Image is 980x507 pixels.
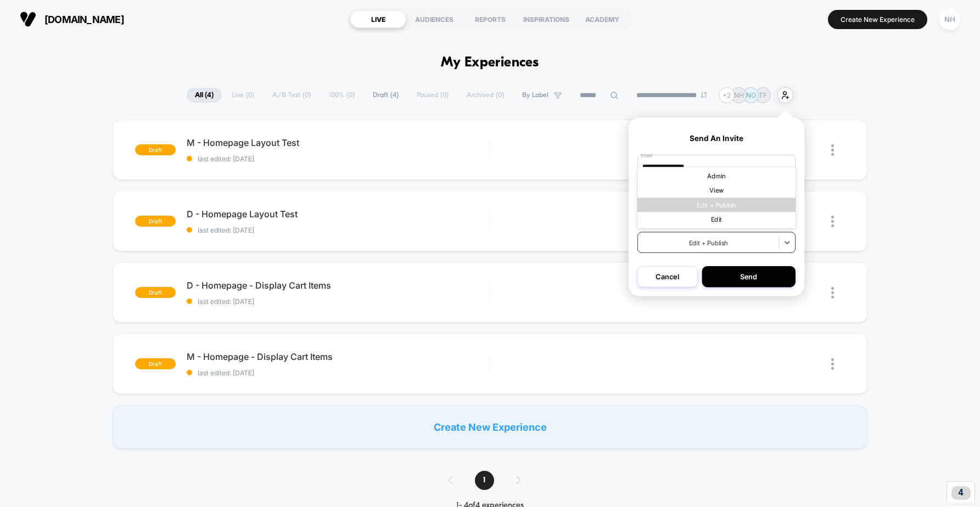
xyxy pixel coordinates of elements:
img: end [701,92,707,98]
div: REPORTS [462,10,518,28]
span: D - Homepage - Display Cart Items [187,280,489,291]
span: 1 [475,471,494,490]
div: Edit [637,212,796,227]
span: draft [135,216,176,227]
div: Current time [343,261,368,273]
img: close [831,287,834,298]
img: Visually logo [20,11,36,27]
button: [DOMAIN_NAME] [16,10,127,28]
span: draft [135,144,176,155]
span: last edited: [DATE] [187,369,489,377]
img: close [831,216,834,227]
img: close [831,144,834,156]
button: Cancel [637,266,697,287]
div: + 2 [719,87,735,103]
div: Admin [637,168,796,183]
button: Send [702,266,796,287]
span: All ( 4 ) [187,88,222,103]
span: last edited: [DATE] [187,297,489,306]
div: INSPIRATIONS [518,10,574,28]
p: NH [734,91,744,99]
input: Seek [8,243,494,253]
span: Draft ( 4 ) [365,88,407,103]
button: Play, NEW DEMO 2025-VEED.mp4 [237,127,263,154]
div: Edit + Publish [637,198,796,212]
button: Play, NEW DEMO 2025-VEED.mp4 [5,258,23,275]
span: M - Homepage Layout Test [187,137,489,148]
div: ACADEMY [574,10,630,28]
input: Volume [421,262,453,272]
div: LIVE [350,10,406,28]
span: last edited: [DATE] [187,226,489,234]
div: View [637,183,796,198]
div: NH [939,9,960,30]
span: D - Homepage Layout Test [187,209,489,219]
div: AUDIENCES [406,10,462,28]
span: [DOMAIN_NAME] [44,14,124,25]
span: M - Homepage - Display Cart Items [187,351,489,362]
div: Create New Experience [113,405,867,449]
h1: My Experiences [441,55,539,71]
span: last edited: [DATE] [187,155,489,163]
img: close [831,358,834,370]
span: draft [135,358,176,369]
div: Duration [370,261,399,273]
span: By Label [522,91,548,99]
span: draft [135,287,176,298]
p: Send An Invite [637,134,796,143]
p: TF [759,91,767,99]
button: Create New Experience [828,10,927,29]
button: NH [936,8,964,31]
p: NO [746,91,756,99]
